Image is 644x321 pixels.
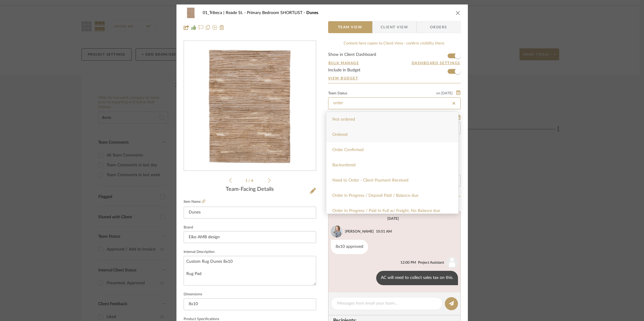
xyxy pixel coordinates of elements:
[328,41,461,47] div: Content here copies to Client View - confirm visibility there.
[418,260,444,265] div: Project Assistant
[331,240,368,254] div: 8x10 approved
[332,163,356,167] span: Backordered
[184,186,316,193] div: Team-Facing Details
[332,133,348,137] span: Ordered
[245,179,248,182] span: 1
[423,21,454,33] span: Orders
[184,298,316,310] input: Enter the dimensions of this item
[376,271,458,285] div: AC will need to collect sales tax on this.
[332,117,355,122] span: Not ordered
[247,11,306,15] span: Primary Bedroom SHORTLIST
[184,293,202,296] label: Dimensions
[332,193,418,198] span: Order in Progress / Deposit Paid / Balance due
[184,251,215,254] label: Internal Description
[184,207,316,219] input: Enter Item Name
[184,199,205,204] label: Item Name
[184,318,219,321] label: Product Specifications
[203,11,247,15] span: 01_Tribeca | Reade St.
[436,91,440,95] span: on
[184,231,316,243] input: Enter Brand
[338,21,362,33] span: Team View
[411,60,461,66] button: Dashboard Settings
[331,225,343,237] img: 136fc935-71bd-4c73-b8d4-1303a4a8470e.jpg
[455,10,461,16] button: close
[306,11,318,15] span: Dunes
[184,7,198,19] img: d708c2f3-b762-413e-b9d6-78d9adcc4ed9_48x40.jpg
[440,91,453,95] span: [DATE]
[332,178,408,182] span: Need to Order - Client Payment Received
[219,25,224,30] img: Remove from project
[345,229,374,234] div: [PERSON_NAME]
[251,179,254,182] span: 4
[446,257,458,268] img: user_avatar.png
[328,92,347,95] div: Team Status
[328,76,461,81] a: View Budget
[400,260,416,265] div: 12:00 PM
[328,60,359,66] button: Bulk Manage
[198,41,302,171] img: d708c2f3-b762-413e-b9d6-78d9adcc4ed9_436x436.jpg
[332,148,364,152] span: Order Confirmed
[248,179,251,182] span: /
[328,97,461,109] input: Type to Search…
[332,209,440,213] span: Order In Progress / Paid In Full w/ Freight, No Balance due
[184,226,193,229] label: Brand
[381,21,408,33] span: Client View
[376,229,392,234] div: 10:51 AM
[387,216,399,221] div: [DATE]
[184,41,316,171] div: 0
